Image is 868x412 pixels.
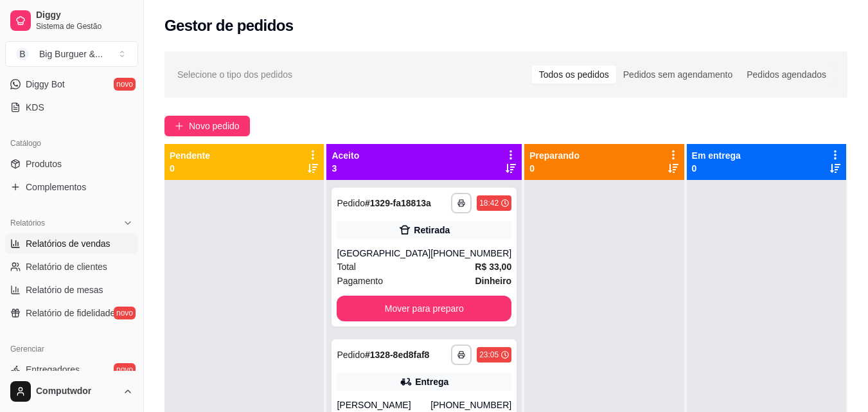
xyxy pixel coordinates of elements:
[170,149,210,162] p: Pendente
[692,162,741,175] p: 0
[532,66,616,84] div: Todos os pedidos
[479,198,499,208] div: 18:42
[337,260,356,274] span: Total
[5,177,138,197] a: Complementos
[36,386,118,397] span: Computwdor
[616,66,740,84] div: Pedidos sem agendamento
[337,198,365,208] span: Pedido
[5,359,138,380] a: Entregadoresnovo
[479,350,499,360] div: 23:05
[5,5,138,36] a: DiggySistema de Gestão
[529,162,580,175] p: 0
[164,116,250,136] button: Novo pedido
[415,375,448,388] div: Entrega
[337,247,430,260] div: [GEOGRAPHIC_DATA]
[475,262,511,272] strong: R$ 33,00
[175,121,184,130] span: plus
[475,276,511,286] strong: Dinheiro
[26,237,111,250] span: Relatórios de vendas
[5,256,138,277] a: Relatório de clientes
[10,218,45,228] span: Relatórios
[26,157,62,170] span: Produtos
[332,149,359,162] p: Aceito
[337,350,365,360] span: Pedido
[740,66,833,84] div: Pedidos agendados
[337,296,511,321] button: Mover para preparo
[36,10,133,21] span: Diggy
[337,274,383,288] span: Pagamento
[5,376,138,407] button: Computwdor
[26,101,44,114] span: KDS
[430,247,511,260] div: [PHONE_NUMBER]
[26,283,103,296] span: Relatório de mesas
[365,350,429,360] strong: # 1328-8ed8faf8
[414,224,450,237] div: Retirada
[26,260,107,273] span: Relatório de clientes
[26,181,86,193] span: Complementos
[16,48,29,60] span: B
[365,198,431,208] strong: # 1329-fa18813a
[26,78,65,91] span: Diggy Bot
[164,15,294,36] h2: Gestor de pedidos
[529,149,580,162] p: Preparando
[26,307,115,319] span: Relatório de fidelidade
[5,339,138,359] div: Gerenciar
[5,133,138,154] div: Catálogo
[5,233,138,254] a: Relatórios de vendas
[5,97,138,118] a: KDS
[36,21,133,31] span: Sistema de Gestão
[5,41,138,67] button: Select a team
[430,399,511,411] div: [PHONE_NUMBER]
[332,162,359,175] p: 3
[170,162,210,175] p: 0
[337,399,430,411] div: [PERSON_NAME]
[5,154,138,174] a: Produtos
[692,149,741,162] p: Em entrega
[5,74,138,94] a: Diggy Botnovo
[5,280,138,300] a: Relatório de mesas
[5,303,138,323] a: Relatório de fidelidadenovo
[39,48,103,60] div: Big Burguer & ...
[26,363,80,376] span: Entregadores
[177,67,292,82] span: Selecione o tipo dos pedidos
[189,119,240,133] span: Novo pedido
